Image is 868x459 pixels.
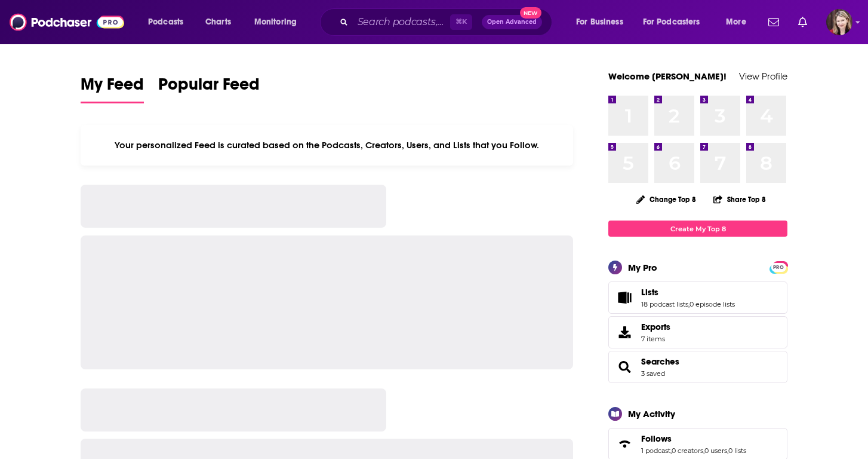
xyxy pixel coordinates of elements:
img: User Profile [826,9,852,35]
span: Exports [612,324,636,341]
span: Searches [608,351,787,383]
a: Lists [641,287,735,298]
span: Exports [641,322,670,332]
span: , [727,446,728,455]
span: Open Advanced [487,19,537,25]
span: Lists [641,287,658,298]
a: 0 users [704,446,727,455]
span: PRO [771,263,786,272]
a: Show notifications dropdown [764,12,784,32]
button: Open AdvancedNew [482,15,542,29]
a: Searches [641,356,679,367]
a: PRO [771,262,786,271]
button: open menu [568,13,638,32]
span: Podcasts [148,14,183,30]
a: My Feed [81,74,144,103]
div: Search podcasts, credits, & more... [331,8,564,36]
a: Create My Top 8 [608,221,787,237]
a: 0 episode lists [690,300,735,308]
span: For Business [576,14,623,30]
div: Your personalized Feed is curated based on the Podcasts, Creators, Users, and Lists that you Follow. [81,125,573,166]
span: , [688,300,690,308]
img: Podchaser - Follow, Share and Rate Podcasts [10,11,124,33]
a: Follows [641,433,746,444]
span: My Feed [81,74,144,102]
a: Welcome [PERSON_NAME]! [608,71,727,82]
a: Show notifications dropdown [793,12,812,32]
button: Share Top 8 [713,188,767,211]
div: My Activity [628,408,675,420]
span: Logged in as galaxygirl [826,9,852,35]
button: Change Top 8 [629,192,703,207]
a: 0 creators [672,446,703,455]
a: Searches [612,359,636,375]
input: Search podcasts, credits, & more... [353,13,450,32]
span: More [726,14,746,30]
span: Popular Feed [158,74,260,102]
a: Exports [608,316,787,348]
span: Charts [205,14,231,30]
div: My Pro [628,262,657,273]
button: open menu [718,13,761,32]
a: 18 podcast lists [641,300,688,308]
button: Show profile menu [826,9,852,35]
a: View Profile [739,71,787,82]
span: Follows [641,433,672,444]
span: Monitoring [254,14,297,30]
span: For Podcasters [643,14,700,30]
a: 3 saved [641,369,665,378]
a: 1 podcast [641,446,670,455]
a: Lists [612,289,636,306]
a: Popular Feed [158,74,260,103]
span: Lists [608,281,787,314]
a: 0 lists [728,446,746,455]
span: ⌘ K [450,14,472,30]
span: , [703,446,704,455]
button: open menu [140,13,199,32]
button: open menu [246,13,312,32]
span: New [520,7,541,19]
span: 7 items [641,335,670,343]
span: , [670,446,672,455]
a: Follows [612,436,636,452]
a: Charts [198,13,238,32]
button: open menu [635,13,718,32]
